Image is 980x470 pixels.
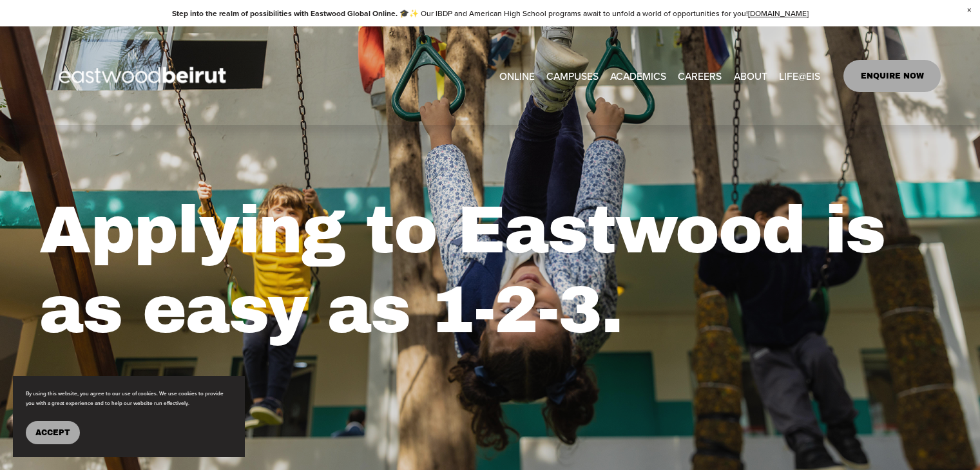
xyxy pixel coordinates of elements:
[35,428,70,437] span: Accept
[748,8,809,19] a: [DOMAIN_NAME]
[39,43,249,109] img: EastwoodIS Global Site
[779,67,820,85] span: LIFE@EIS
[610,66,666,86] a: folder dropdown
[546,66,599,86] a: folder dropdown
[39,191,941,350] h1: Applying to Eastwood is as easy as 1-2-3.
[26,389,232,408] p: By using this website, you agree to our use of cookies. We use cookies to provide you with a grea...
[610,67,666,85] span: ACADEMICS
[779,66,820,86] a: folder dropdown
[546,67,599,85] span: CAMPUSES
[843,60,941,92] a: ENQUIRE NOW
[734,66,767,86] a: folder dropdown
[678,66,722,86] a: CAREERS
[13,376,245,457] section: Cookie banner
[499,66,535,86] a: ONLINE
[26,421,80,444] button: Accept
[734,67,767,85] span: ABOUT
